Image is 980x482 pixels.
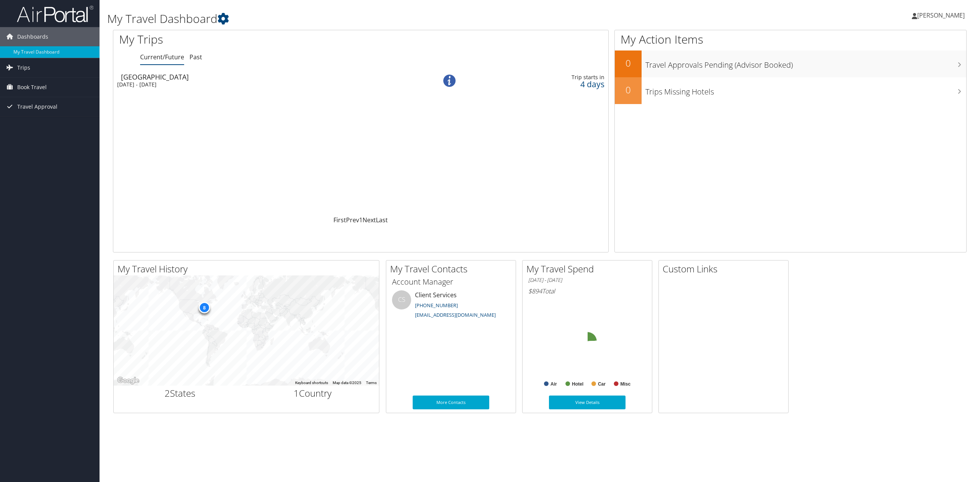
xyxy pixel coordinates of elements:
text: Car [598,381,606,387]
a: Terms (opens in new tab) [366,381,377,385]
h1: My Travel Dashboard [107,11,684,27]
a: More Contacts [413,396,489,409]
img: airportal-logo.png [17,5,93,23]
span: [PERSON_NAME] [917,11,965,20]
button: Keyboard shortcuts [295,380,328,386]
h2: Custom Links [663,262,788,275]
h3: Trips Missing Hotels [645,83,966,97]
h2: My Travel Spend [526,262,652,275]
h3: Travel Approvals Pending (Advisor Booked) [645,56,966,70]
a: 1 [359,216,363,224]
img: alert-flat-solid-info.png [443,75,456,87]
h2: My Travel History [118,262,379,275]
a: First [333,216,346,224]
h2: Country [252,387,374,400]
text: Misc [621,381,631,387]
h2: 0 [615,57,642,70]
li: Client Services [388,290,514,322]
h2: States [119,387,241,400]
span: 2 [165,387,170,399]
span: Trips [17,58,30,77]
a: View Details [549,396,626,409]
h6: [DATE] - [DATE] [528,277,646,284]
div: [GEOGRAPHIC_DATA] [121,73,408,80]
div: 4 days [495,81,604,88]
a: [PERSON_NAME] [912,4,972,27]
div: 8 [198,302,210,313]
span: Map data ©2025 [333,381,361,385]
div: Trip starts in [495,74,604,81]
a: [EMAIL_ADDRESS][DOMAIN_NAME] [415,311,496,318]
span: Travel Approval [17,97,57,116]
a: Current/Future [140,53,184,61]
span: Book Travel [17,78,47,97]
a: Last [376,216,388,224]
span: Dashboards [17,27,48,46]
h1: My Action Items [615,31,966,47]
h3: Account Manager [392,277,510,287]
a: [PHONE_NUMBER] [415,302,458,309]
span: 1 [294,387,299,399]
div: CS [392,290,411,309]
div: [DATE] - [DATE] [117,81,404,88]
a: 0Travel Approvals Pending (Advisor Booked) [615,50,966,77]
img: Google [116,376,141,386]
h1: My Trips [119,31,396,47]
a: Past [189,53,202,61]
h6: Total [528,287,646,295]
h2: 0 [615,83,642,96]
a: Next [363,216,376,224]
a: Open this area in Google Maps (opens a new window) [116,376,141,386]
text: Air [550,381,557,387]
a: Prev [346,216,359,224]
text: Hotel [572,381,583,387]
h2: My Travel Contacts [390,262,516,275]
span: $894 [528,287,542,295]
a: 0Trips Missing Hotels [615,77,966,104]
